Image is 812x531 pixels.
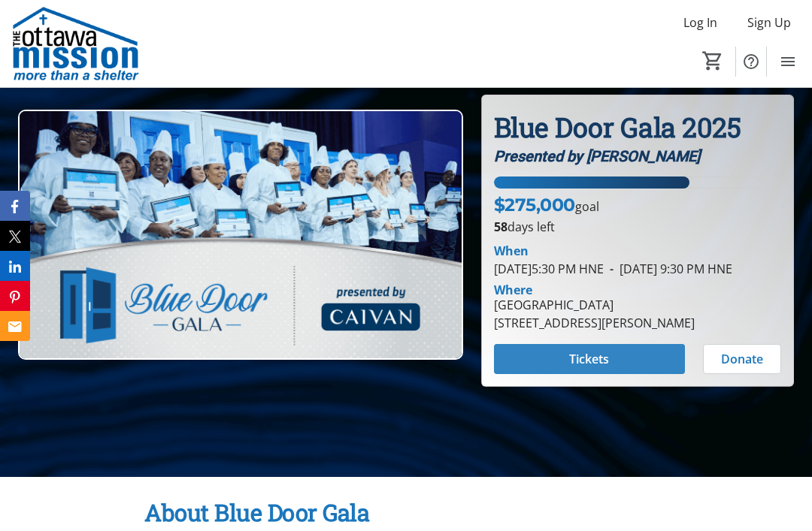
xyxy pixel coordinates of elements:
[494,314,695,332] div: [STREET_ADDRESS][PERSON_NAME]
[494,147,700,165] em: Presented by [PERSON_NAME]
[494,194,575,216] span: $275,000
[703,344,781,374] button: Donate
[747,14,791,32] span: Sign Up
[494,284,532,296] div: Where
[494,242,529,260] div: When
[494,261,604,277] span: [DATE] 5:30 PM HNE
[494,218,781,236] p: days left
[494,219,507,235] span: 58
[494,109,741,145] strong: Blue Door Gala 2025
[699,47,726,74] button: Cart
[9,6,143,81] img: The Ottawa Mission's Logo
[735,11,803,35] button: Sign Up
[494,192,599,218] p: goal
[683,14,717,32] span: Log In
[144,497,369,527] strong: About Blue Door Gala
[569,350,609,368] span: Tickets
[604,261,732,277] span: [DATE] 9:30 PM HNE
[671,11,729,35] button: Log In
[721,350,763,368] span: Donate
[18,110,463,360] img: Campaign CTA Media Photo
[494,176,781,189] div: 68.05865090909091% of fundraising goal reached
[773,47,803,77] button: Menu
[736,47,766,77] button: Help
[494,296,695,314] div: [GEOGRAPHIC_DATA]
[604,261,620,277] span: -
[494,344,685,374] button: Tickets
